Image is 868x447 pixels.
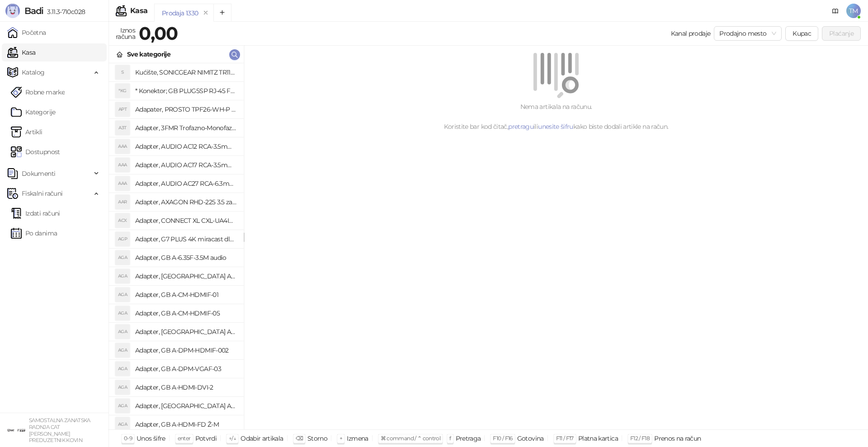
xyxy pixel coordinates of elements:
[115,287,130,302] div: AGA
[135,232,236,246] h4: Adapter, G7 PLUS 4K miracast dlna airplay za TV
[456,433,481,444] div: Pretraga
[556,435,574,442] span: F11 / F17
[115,158,130,172] div: AAA
[828,4,843,18] a: Dokumentacija
[846,4,861,18] span: TM
[11,83,65,101] a: Robne marke
[130,7,147,14] div: Kasa
[11,143,60,161] a: Dostupnost
[22,184,62,202] span: Fiskalni računi
[135,195,236,209] h4: Adapter, AXAGON RHD-225 3.5 za 2x2.5
[135,380,236,395] h4: Adapter, GB A-HDMI-DVI-2
[630,435,650,442] span: F12 / F18
[124,435,132,442] span: 0-9
[671,28,711,38] div: Kanal prodaje
[7,24,46,42] a: Početna
[135,176,236,191] h4: Adapter, AUDIO AC27 RCA-6.3mm stereo
[493,435,512,442] span: F10 / F16
[517,433,544,444] div: Gotovina
[162,8,198,18] div: Prodaja 1330
[43,8,85,16] span: 3.11.3-710c028
[115,102,130,117] div: APT
[135,269,236,283] h4: Adapter, [GEOGRAPHIC_DATA] A-AC-UKEU-001 UK na EU 7.5A
[115,65,130,80] div: S
[115,232,130,246] div: AGP
[135,213,236,228] h4: Adapter, CONNECT XL CXL-UA4IN1 putni univerzalni
[241,433,283,444] div: Odabir artikala
[127,49,170,59] div: Sve kategorije
[135,343,236,358] h4: Adapter, GB A-DPM-HDMIF-002
[719,27,776,40] span: Prodajno mesto
[5,4,20,18] img: Logo
[200,9,212,17] button: remove
[24,5,43,16] span: Badi
[135,139,236,154] h4: Adapter, AUDIO AC12 RCA-3.5mm mono
[578,433,618,444] div: Platna kartica
[307,433,327,444] div: Storno
[135,65,236,80] h4: Kućište, SONICGEAR NIMITZ TR1100 belo BEZ napajanja
[135,250,236,265] h4: Adapter, GB A-6.35F-3.5M audio
[11,103,56,121] a: Kategorije
[135,399,236,413] h4: Adapter, [GEOGRAPHIC_DATA] A-HDMI-FC Ž-M
[115,306,130,320] div: AGA
[115,139,130,154] div: AAA
[115,417,130,432] div: AGA
[785,26,818,41] button: Kupac
[109,63,244,429] div: grid
[115,250,130,265] div: AGA
[135,417,236,432] h4: Adapter, GB A-HDMI-FD Ž-M
[296,435,303,442] span: ⌫
[654,433,701,444] div: Prenos na račun
[137,433,165,444] div: Unos šifre
[135,121,236,135] h4: Adapter, 3FMR Trofazno-Monofazni
[178,435,191,442] span: enter
[381,435,441,442] span: ⌘ command / ⌃ control
[538,122,573,131] a: unesite šifru
[115,176,130,191] div: AAA
[7,421,25,439] img: 64x64-companyLogo-ae27db6e-dfce-48a1-b68e-83471bd1bffd.png
[213,4,231,22] button: Add tab
[340,435,342,442] span: +
[115,380,130,395] div: AGA
[135,287,236,302] h4: Adapter, GB A-CM-HDMIF-01
[135,84,236,98] h4: * Konektor; GB PLUG5SP RJ-45 FTP Kat.5
[11,224,57,242] a: Po danima
[115,213,130,228] div: ACX
[115,399,130,413] div: AGA
[7,43,35,61] a: Kasa
[22,165,55,183] span: Dokumenti
[139,22,178,44] strong: 0,00
[115,195,130,209] div: AAR
[135,325,236,339] h4: Adapter, [GEOGRAPHIC_DATA] A-CMU3-LAN-05 hub
[115,325,130,339] div: AGA
[135,102,236,117] h4: Adapater, PROSTO TPF26-WH-P razdelnik
[135,306,236,320] h4: Adapter, GB A-CM-HDMIF-05
[508,122,533,131] a: pretragu
[135,158,236,172] h4: Adapter, AUDIO AC17 RCA-3.5mm stereo
[135,362,236,376] h4: Adapter, GB A-DPM-VGAF-03
[347,433,368,444] div: Izmena
[22,63,45,81] span: Katalog
[11,123,42,141] a: ArtikliArtikli
[449,435,451,442] span: f
[115,269,130,283] div: AGA
[114,24,137,42] div: Iznos računa
[822,26,861,41] button: Plaćanje
[115,362,130,376] div: AGA
[115,121,130,135] div: A3T
[29,417,90,443] small: SAMOSTALNA ZANATSKA RADNJA CAT [PERSON_NAME] PREDUZETNIK KOVIN
[11,204,60,222] a: Izdati računi
[255,102,857,132] div: Nema artikala na računu. Koristite bar kod čitač, ili kako biste dodali artikle na račun.
[229,435,236,442] span: ↑/↓
[195,433,217,444] div: Potvrdi
[115,343,130,358] div: AGA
